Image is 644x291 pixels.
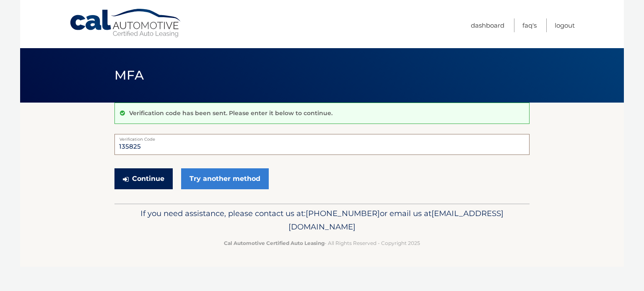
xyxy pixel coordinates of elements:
[129,109,332,117] p: Verification code has been sent. Please enter it below to continue.
[120,207,524,234] p: If you need assistance, please contact us at: or email us at
[555,18,575,32] a: Logout
[120,239,524,247] p: - All Rights Reserved - Copyright 2025
[522,18,537,32] a: FAQ's
[306,209,380,218] span: [PHONE_NUMBER]
[114,67,144,83] span: MFA
[181,168,269,189] a: Try another method
[69,8,182,38] a: Cal Automotive
[471,18,504,32] a: Dashboard
[288,209,504,232] span: [EMAIL_ADDRESS][DOMAIN_NAME]
[114,168,173,189] button: Continue
[224,240,325,246] strong: Cal Automotive Certified Auto Leasing
[114,134,530,141] label: Verification Code
[114,134,530,155] input: Verification Code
